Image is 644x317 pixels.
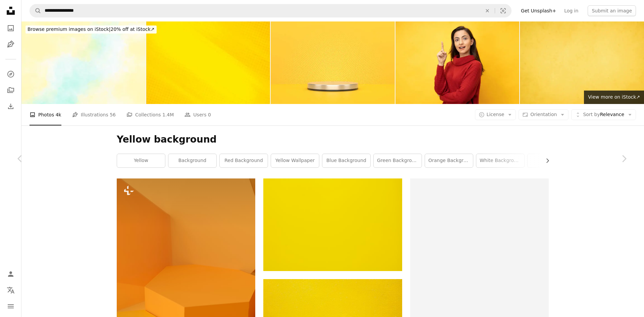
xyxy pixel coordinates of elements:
[541,154,549,167] button: scroll list to the right
[4,84,17,97] a: Collections
[110,111,116,118] span: 56
[495,4,511,17] button: Visual search
[517,5,560,16] a: Get Unsplash+
[4,67,17,81] a: Explore
[126,104,174,125] a: Collections 1.4M
[72,104,116,125] a: Illustrations 56
[21,21,146,104] img: Abstract Watercolor Background in Pastel Colors Yellow Aqua on Watercolor Paper
[425,154,473,167] a: orange background
[480,4,495,17] button: Clear
[21,21,161,38] a: Browse premium images on iStock|20% off at iStock↗
[530,112,557,117] span: Orientation
[520,21,644,104] img: Yellow concrete stone texture for background in summer wallpaper. Cement and sand wall of tone vi...
[28,27,110,32] span: Browse premium images on iStock |
[476,154,524,167] a: white background
[4,21,17,35] a: Photos
[30,4,512,17] form: Find visuals sitewide
[4,283,17,297] button: Language
[588,94,640,100] span: View more on iStock ↗
[374,154,422,167] a: green background
[4,38,17,51] a: Illustrations
[263,178,402,271] img: yellow and white color illustration
[271,154,319,167] a: yellow wallpaper
[604,126,644,191] a: Next
[487,112,504,117] span: License
[519,109,569,120] button: Orientation
[184,104,211,125] a: Users 0
[571,109,636,120] button: Sort byRelevance
[588,5,636,16] button: Submit an image
[583,111,624,118] span: Relevance
[395,21,520,104] img: Portrait of young woman wearing knitted jumper isolated on yellow background stock photo
[208,111,211,118] span: 0
[28,27,155,32] span: 20% off at iStock ↗
[146,21,270,104] img: abstract yellow and black are light pattern with the gradient is the with floor wall metal textur...
[117,299,255,305] a: an orange and yellow background with hexagonal shapes
[528,154,576,167] a: color
[322,154,370,167] a: blue background
[168,154,216,167] a: background
[584,91,644,104] a: View more on iStock↗
[117,154,165,167] a: yellow
[475,109,516,120] button: License
[4,100,17,113] a: Download History
[162,111,174,118] span: 1.4M
[560,5,582,16] a: Log in
[4,267,17,281] a: Log in / Sign up
[117,134,549,146] h1: Yellow background
[271,21,395,104] img: Empty Yellow Pedestal Podium Stage With Halftone
[583,112,600,117] span: Sort by
[263,222,402,228] a: yellow and white color illustration
[220,154,268,167] a: red background
[4,300,17,313] button: Menu
[30,4,41,17] button: Search Unsplash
